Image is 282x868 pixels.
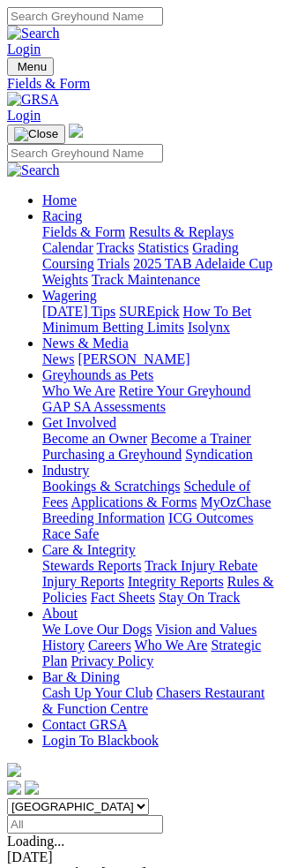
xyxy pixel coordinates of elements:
a: Bookings & Scratchings [42,479,180,494]
a: Injury Reports [42,574,124,589]
img: logo-grsa-white.png [69,124,83,138]
div: Care & Integrity [42,558,275,606]
a: Fact Sheets [91,590,155,605]
a: SUREpick [119,304,179,319]
a: Breeding Information [42,510,165,525]
a: News & Media [42,336,129,351]
img: logo-grsa-white.png [7,763,21,777]
a: Careers [88,638,131,653]
input: Select date [7,815,163,834]
a: Syndication [185,447,252,462]
div: Bar & Dining [42,685,275,717]
img: Search [7,26,60,42]
a: Grading [192,240,238,255]
a: Applications & Forms [70,494,197,509]
a: Who We Are [42,383,115,398]
input: Search [7,7,163,26]
button: Toggle navigation [7,57,54,76]
a: Contact GRSA [42,717,127,732]
img: Close [14,127,58,141]
a: MyOzChase [201,494,271,509]
div: Get Involved [42,431,275,463]
a: Trials [97,256,130,271]
a: Fields & Form [42,224,125,239]
a: Cash Up Your Club [42,685,152,700]
a: How To Bet [183,304,252,319]
div: News & Media [42,351,275,367]
a: Statistics [137,240,189,255]
a: Calendar [42,240,93,255]
a: 2025 TAB Adelaide Cup [133,256,272,271]
a: Become an Owner [42,431,147,446]
a: Tracks [96,240,134,255]
a: Rules & Policies [42,574,274,605]
a: Care & Integrity [42,542,136,557]
a: Get Involved [42,415,116,430]
span: Loading... [7,834,64,849]
span: Menu [18,60,47,73]
a: Login To Blackbook [42,733,159,748]
button: Toggle navigation [7,125,65,144]
a: Schedule of Fees [42,479,250,509]
a: Integrity Reports [128,574,224,589]
a: We Love Our Dogs [42,622,152,637]
a: Minimum Betting Limits [42,320,184,335]
input: Search [7,144,163,162]
a: Weights [42,272,88,287]
div: Greyhounds as Pets [42,383,275,415]
a: Chasers Restaurant & Function Centre [42,685,264,716]
a: Race Safe [42,526,99,541]
a: About [42,606,78,621]
a: ICG Outcomes [168,510,253,525]
img: facebook.svg [7,781,21,795]
a: Stay On Track [159,590,240,605]
a: Track Maintenance [92,272,200,287]
a: Become a Trainer [151,431,251,446]
a: [PERSON_NAME] [78,351,189,366]
a: Isolynx [188,320,230,335]
a: Login [7,42,41,57]
div: Wagering [42,304,275,336]
img: Search [7,162,60,178]
a: Who We Are [135,638,208,653]
a: GAP SA Assessments [42,399,166,414]
a: Retire Your Greyhound [119,383,251,398]
a: Results & Replays [129,224,234,239]
a: Strategic Plan [42,638,261,668]
a: Coursing [42,256,94,271]
a: Fields & Form [7,76,275,92]
a: Bar & Dining [42,669,120,684]
a: [DATE] Tips [42,304,115,319]
a: Home [42,192,77,208]
a: History [42,638,85,653]
img: twitter.svg [25,781,39,795]
img: GRSA [7,92,59,108]
a: Wagering [42,288,97,303]
a: Industry [42,463,89,478]
div: About [42,622,275,669]
a: Purchasing a Greyhound [42,447,182,462]
a: Racing [42,208,82,223]
a: Greyhounds as Pets [42,367,153,382]
div: [DATE] [7,849,275,865]
a: Stewards Reports [42,558,141,573]
div: Racing [42,224,275,288]
a: News [42,351,74,366]
a: Privacy Policy [70,653,153,668]
div: Industry [42,479,275,542]
a: Login [7,108,41,123]
a: Track Injury Rebate [145,558,257,573]
a: Vision and Values [155,622,256,637]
